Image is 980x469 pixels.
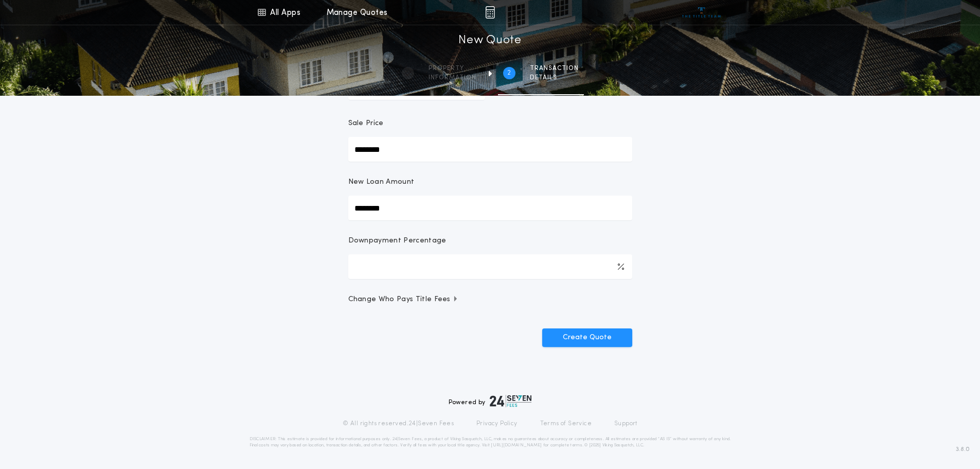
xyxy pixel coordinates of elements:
p: © All rights reserved. 24|Seven Fees [343,420,454,428]
p: Sale Price [348,118,384,129]
a: [URL][DOMAIN_NAME] [491,443,542,447]
span: Transaction [530,64,579,73]
a: Terms of Service [540,420,592,428]
span: 3.8.0 [956,445,970,454]
button: Change Who Pays Title Fees [348,294,632,305]
img: vs-icon [682,7,721,18]
div: Powered by [449,395,532,407]
input: New Loan Amount [348,196,632,220]
span: Change Who Pays Title Fees [348,294,459,305]
input: Sale Price [348,137,632,162]
p: Downpayment Percentage [348,236,447,246]
a: Privacy Policy [476,420,518,428]
h2: 2 [507,69,511,77]
img: logo [490,395,532,407]
p: DISCLAIMER: This estimate is provided for informational purposes only. 24|Seven Fees, a product o... [250,436,731,448]
span: Property [429,64,476,73]
span: information [429,74,476,82]
a: Support [614,420,637,428]
span: details [530,74,579,82]
h1: New Quote [458,32,521,49]
input: Downpayment Percentage [348,254,632,279]
button: Create Quote [542,328,632,347]
p: New Loan Amount [348,177,415,187]
img: img [485,6,495,19]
